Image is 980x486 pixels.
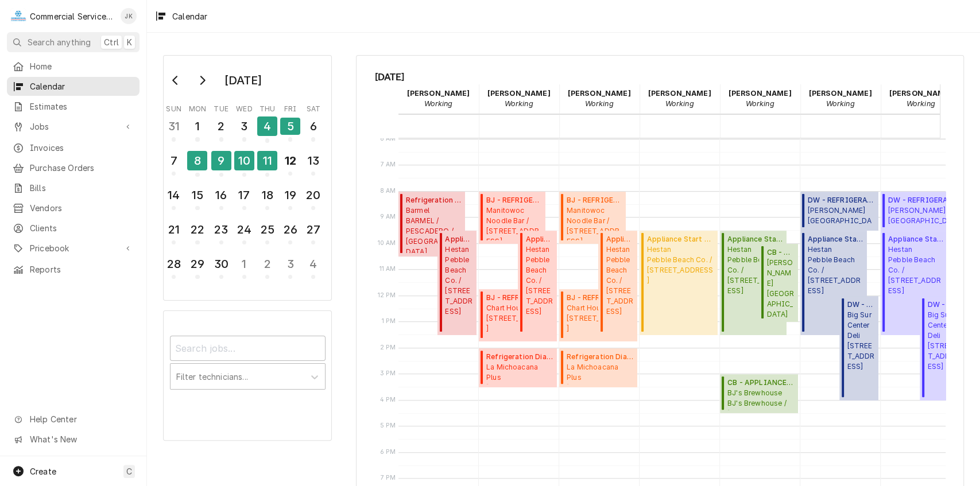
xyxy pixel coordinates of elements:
[170,325,326,402] div: Calendar Filters
[759,244,798,322] div: CB - HVAC(Finalized)[PERSON_NAME][GEOGRAPHIC_DATA][STREET_ADDRESS]
[727,244,783,296] span: Hestan Pebble Beach Co. / [STREET_ADDRESS]
[640,231,718,335] div: [Service] Appliance Start Up Hestan Pebble Beach Co. / 1700 17 Mile Dr, Del Monte Forest, CA 9395...
[665,99,694,108] em: Working
[377,212,399,221] span: 9 AM
[728,89,791,98] strong: [PERSON_NAME]
[567,362,634,384] span: La Michoacana Plus [STREET_ADDRESS]
[559,84,640,113] div: Brandon Johnson - Working
[906,99,935,108] em: Working
[559,192,626,244] div: BJ - REFRIGERATION(Uninvoiced)ManitowocNoodle Bar / [STREET_ADDRESS]
[188,118,206,135] div: 1
[7,77,140,96] a: Calendar
[187,151,207,170] div: 8
[826,99,854,108] em: Working
[808,234,863,244] span: Appliance Start Up ( Awaiting Client Go-Ahead )
[808,195,875,205] span: DW - REFRIGERATION ( Finalized )
[567,195,622,205] span: BJ - REFRIGERATION ( Uninvoiced )
[378,160,399,169] span: 7 AM
[406,195,462,205] span: Refrigeration Diagnostic ( Active )
[888,195,955,205] span: DW - REFRIGERATION ( Finalized )
[212,186,230,204] div: 16
[920,296,959,401] div: DW - REFRIGERATION(Uninvoiced)Big Sur Center Deli[STREET_ADDRESS]
[10,8,26,24] div: C
[302,100,325,114] th: Saturday
[30,263,134,275] span: Reports
[188,255,206,273] div: 29
[759,244,798,322] div: [Service] CB - HVAC Stevenson School 3152 Forest Lake Rd., Pebble Beach, CA 93953 ID: JOB-9444 St...
[104,36,119,48] span: Ctrl
[647,234,714,244] span: Appliance Start Up ( Awaiting Client Go-Ahead )
[648,89,711,98] strong: [PERSON_NAME]
[30,222,134,234] span: Clients
[256,100,279,114] th: Thursday
[280,118,300,135] div: 5
[375,239,399,248] span: 10 AM
[479,192,545,244] div: BJ - REFRIGERATION(Uninvoiced)ManitowocNoodle Bar / [STREET_ADDRESS]
[720,84,800,113] div: Carson Bourdet - Working
[486,293,553,303] span: BJ - REFRIGERATION ( Finalized )
[486,362,553,384] span: La Michoacana Plus [STREET_ADDRESS]
[30,162,134,174] span: Purchase Orders
[881,84,961,113] div: Joey Gallegos - Working
[808,89,871,98] strong: [PERSON_NAME]
[28,36,91,48] span: Search anything
[598,231,637,335] div: Appliance Start Up(Awaiting Client Go-Ahead)HestanPebble Beach Co. / [STREET_ADDRESS]
[170,336,326,361] input: Search jobs...
[525,234,553,244] span: Appliance Start Up ( Awaiting Client Go-Ahead )
[30,433,133,445] span: What's New
[257,151,277,170] div: 11
[211,151,231,170] div: 9
[606,244,634,317] span: Hestan Pebble Beach Co. / [STREET_ADDRESS]
[30,466,56,476] span: Create
[584,99,613,108] em: Working
[479,348,557,387] div: Refrigeration Diagnostic(Finalized)La Michoacana Plus[STREET_ADDRESS]
[377,265,399,274] span: 11 AM
[487,89,550,98] strong: [PERSON_NAME]
[233,100,255,114] th: Wednesday
[800,192,879,231] div: [Service] DW - REFRIGERATION Gonzales Unified School District Gonzales High School / 501 5th St, ...
[606,234,634,244] span: Appliance Start Up ( Awaiting Client Go-Ahead )
[518,231,557,335] div: [Service] Appliance Start Up Hestan Pebble Beach Co. / 1700 17 Mile Dr, Del Monte Forest, CA 9395...
[647,244,714,286] span: Hestan Pebble Beach Co. / [STREET_ADDRESS]
[121,8,137,24] div: John Key's Avatar
[800,84,881,113] div: David Waite - Working
[808,244,863,296] span: Hestan Pebble Beach Co. / [STREET_ADDRESS]
[258,255,276,273] div: 2
[479,192,545,244] div: [Service] BJ - REFRIGERATION Manitowoc Noodle Bar / 215 Reservation Rd Ste E, Marina, CA 93933 ID...
[486,303,553,334] span: Chart House [STREET_ADDRESS]
[304,118,322,135] div: 6
[567,89,630,98] strong: [PERSON_NAME]
[808,205,875,227] span: [PERSON_NAME][GEOGRAPHIC_DATA] [PERSON_NAME][GEOGRAPHIC_DATA] / [STREET_ADDRESS][PERSON_NAME]
[30,60,134,72] span: Home
[377,343,399,352] span: 2 PM
[927,310,955,372] span: Big Sur Center Deli [STREET_ADDRESS]
[235,221,253,238] div: 24
[377,448,399,457] span: 6 PM
[30,242,117,254] span: Pricebook
[126,465,132,477] span: C
[720,231,787,335] div: [Service] Appliance Start Up Hestan Pebble Beach Co. / 1700 17 Mile Dr, Del Monte Forest, CA 9395...
[445,244,473,317] span: Hestan Pebble Beach Co. / [STREET_ADDRESS]
[727,234,783,244] span: Appliance Start Up ( Awaiting Client Go-Ahead )
[525,244,553,317] span: Hestan Pebble Beach Co. / [STREET_ADDRESS]
[30,182,134,194] span: Bills
[10,8,26,24] div: Commercial Service Co.'s Avatar
[7,239,140,258] a: Go to Pricebook
[279,100,302,114] th: Friday
[281,152,299,169] div: 12
[281,186,299,204] div: 19
[888,205,955,227] span: [PERSON_NAME][GEOGRAPHIC_DATA] [PERSON_NAME][GEOGRAPHIC_DATA] / [STREET_ADDRESS][PERSON_NAME]
[7,178,140,197] a: Bills
[839,296,878,401] div: DW - REFRIGERATION(Uninvoiced)Big Sur Center Deli[STREET_ADDRESS]
[281,221,299,238] div: 26
[727,378,795,388] span: CB - APPLIANCE ( Finalized )
[304,221,322,238] div: 27
[640,84,720,113] div: Brian Key - Working
[304,152,322,169] div: 13
[479,289,557,341] div: [Service] BJ - REFRIGERATION Chart House 444 Cannery Row, Monterey, CA 93940 ID: JOB-9448 Status:...
[847,300,875,310] span: DW - REFRIGERATION ( Uninvoiced )
[398,192,465,257] div: Refrigeration Diagnostic(Active)BarmelBARMEL / PESCADERO / [GEOGRAPHIC_DATA][PERSON_NAME], [GEOGR...
[888,244,944,296] span: Hestan Pebble Beach Co. / [STREET_ADDRESS]
[720,231,787,335] div: Appliance Start Up(Awaiting Client Go-Ahead)HestanPebble Beach Co. / [STREET_ADDRESS]
[406,89,470,98] strong: [PERSON_NAME]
